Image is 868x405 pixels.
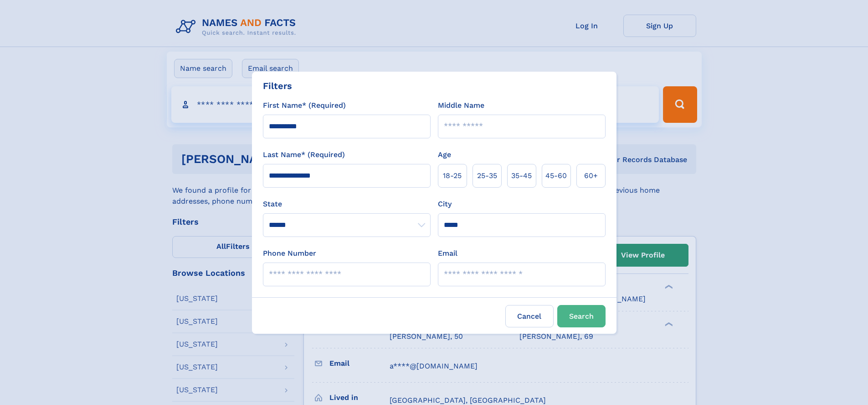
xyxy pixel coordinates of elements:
[477,170,497,181] span: 25‑35
[263,100,346,111] label: First Name* (Required)
[438,149,451,160] label: Age
[511,170,532,181] span: 35‑45
[584,170,598,181] span: 60+
[263,248,316,259] label: Phone Number
[545,170,567,181] span: 45‑60
[443,170,462,181] span: 18‑25
[438,100,484,111] label: Middle Name
[263,79,292,93] div: Filters
[263,149,345,160] label: Last Name* (Required)
[438,199,452,210] label: City
[263,199,431,210] label: State
[505,305,554,327] label: Cancel
[557,305,606,327] button: Search
[438,248,457,259] label: Email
